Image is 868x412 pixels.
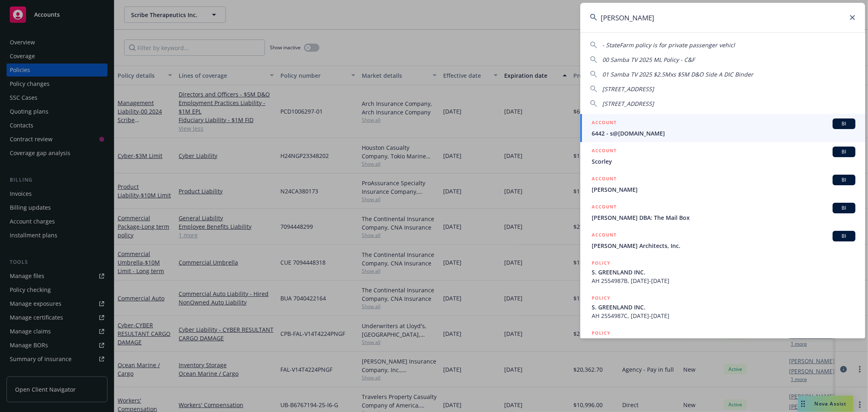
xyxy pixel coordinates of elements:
h5: ACCOUNT [592,147,617,156]
h5: ACCOUNT [592,203,617,213]
a: ACCOUNTBIScorley [580,142,865,170]
h5: POLICY [592,259,610,267]
span: [PERSON_NAME] DBA: The Mail Box [592,213,855,222]
input: Search... [580,3,865,32]
h5: ACCOUNT [592,231,617,241]
span: BI [836,204,852,212]
span: - StateFarm policy is for private passenger vehicl [602,41,735,49]
a: ACCOUNTBI6442 - s@[DOMAIN_NAME] [580,114,865,142]
a: ACCOUNTBI[PERSON_NAME] [580,170,865,198]
span: 01 Samba TV 2025 $2.5Mxs $5M D&O Side A DIC Binder [602,70,753,78]
a: POLICYS. GREENLAND INC.AH 2554987C, [DATE]-[DATE] [580,289,865,324]
a: ACCOUNTBI[PERSON_NAME] Architects, Inc. [580,226,865,254]
a: POLICYN34908 [580,324,865,359]
h5: ACCOUNT [592,118,617,128]
span: BI [836,120,852,127]
span: AH 2554987C, [DATE]-[DATE] [592,311,855,320]
span: S. GREENLAND INC. [592,268,855,276]
span: [STREET_ADDRESS] [602,100,654,107]
span: S. GREENLAND INC. [592,303,855,311]
h5: POLICY [592,294,610,302]
span: Scorley [592,157,855,166]
h5: ACCOUNT [592,175,617,184]
a: POLICYS. GREENLAND INC.AH 2554987B, [DATE]-[DATE] [580,254,865,289]
span: N34908 [592,338,855,346]
span: AH 2554987B, [DATE]-[DATE] [592,276,855,285]
span: BI [836,176,852,184]
span: [STREET_ADDRESS] [602,85,654,93]
span: 00 Samba TV 2025 ML Policy - C&F [602,56,695,64]
span: BI [836,148,852,156]
span: 6442 - s@[DOMAIN_NAME] [592,129,855,138]
a: ACCOUNTBI[PERSON_NAME] DBA: The Mail Box [580,198,865,226]
span: [PERSON_NAME] Architects, Inc. [592,241,855,250]
h5: POLICY [592,329,610,337]
span: BI [836,232,852,240]
span: [PERSON_NAME] [592,185,855,194]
